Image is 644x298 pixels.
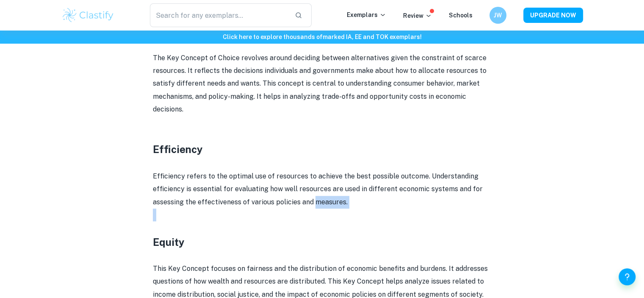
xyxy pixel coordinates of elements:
[449,12,473,19] a: Schools
[153,52,492,116] p: The Key Concept of Choice revolves around deciding between alternatives given the constraint of s...
[619,268,636,285] button: Help and Feedback
[523,8,583,23] button: UPGRADE NOW
[403,11,432,20] p: Review
[153,170,492,209] p: Efficiency refers to the optimal use of resources to achieve the best possible outcome. Understan...
[2,32,642,42] h6: Click here to explore thousands of marked IA, EE and TOK exemplars !
[61,7,115,24] img: Clastify logo
[150,3,288,27] input: Search for any exemplars...
[493,11,503,20] h6: JW
[153,234,492,250] h3: Equity
[153,142,492,157] h3: Efficiency
[347,10,386,19] p: Exemplars
[489,7,506,24] button: JW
